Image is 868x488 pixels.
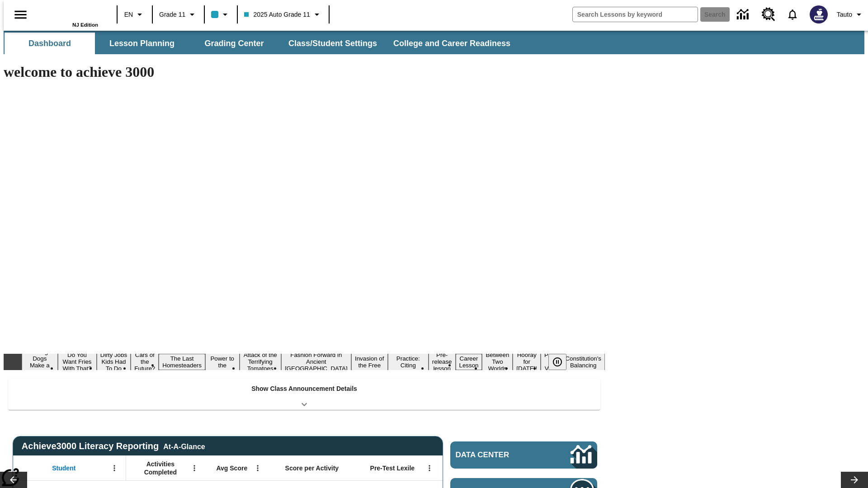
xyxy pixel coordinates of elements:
button: Slide 13 Between Two Worlds [482,350,513,373]
button: Class/Student Settings [281,33,384,54]
button: Open side menu [7,1,34,28]
button: Pause [548,354,566,370]
button: Slide 15 Point of View [541,350,561,373]
button: Slide 5 The Last Homesteaders [159,354,205,370]
button: Profile/Settings [833,6,868,23]
button: Grade: Grade 11, Select a grade [156,6,201,23]
button: Open Menu [188,461,201,475]
a: Data Center [731,2,756,27]
span: Student [52,464,75,472]
button: Slide 4 Cars of the Future? [131,350,159,373]
button: Slide 2 Do You Want Fries With That? [58,350,97,373]
p: Show Class Announcement Details [251,384,357,394]
button: Slide 8 Fashion Forward in Ancient Rome [281,350,351,373]
button: Language: EN, Select a language [120,6,149,23]
button: Open Menu [108,461,121,475]
button: Lesson carousel, Next [841,472,868,488]
span: Pre-Test Lexile [370,464,415,472]
button: Lesson Planning [97,33,187,54]
button: Slide 3 Dirty Jobs Kids Had To Do [97,350,131,373]
div: SubNavbar [4,31,864,54]
button: Open Menu [423,461,436,475]
button: Class: 2025 Auto Grade 11, Select your class [241,6,325,23]
button: Slide 16 The Constitution's Balancing Act [561,347,605,377]
div: Show Class Announcement Details [8,379,600,410]
button: Dashboard [5,33,95,54]
button: Slide 14 Hooray for Constitution Day! [513,350,541,373]
button: Slide 7 Attack of the Terrifying Tomatoes [240,350,281,373]
input: search field [573,7,698,22]
span: Avg Score [216,464,247,472]
div: At-A-Glance [163,441,205,451]
a: Notifications [781,3,804,26]
div: SubNavbar [4,33,519,54]
button: College and Career Readiness [386,33,518,54]
img: Avatar [810,5,828,23]
span: NJ Edition [72,22,98,28]
button: Slide 1 Diving Dogs Make a Splash [22,347,58,377]
button: Open Menu [251,461,264,475]
span: 2025 Auto Grade 11 [244,10,310,19]
button: Slide 10 Mixed Practice: Citing Evidence [388,347,429,377]
span: Tauto [837,10,852,19]
span: Data Center [456,450,540,460]
div: Pause [548,354,576,370]
button: Slide 6 Solar Power to the People [205,347,240,377]
button: Select a new avatar [804,3,833,26]
a: Data Center [450,441,597,469]
span: Achieve3000 Literacy Reporting [22,441,205,451]
button: Slide 12 Career Lesson [456,354,482,370]
button: Slide 9 The Invasion of the Free CD [351,347,388,377]
div: Home [39,3,98,28]
span: Score per Activity [285,464,339,472]
button: Grading Center [189,33,279,54]
button: Class color is light blue. Change class color [208,6,234,23]
a: Home [39,4,98,22]
span: Grade 11 [159,10,185,19]
button: Slide 11 Pre-release lesson [429,350,456,373]
span: Activities Completed [131,460,190,476]
h1: welcome to achieve 3000 [4,64,605,80]
span: EN [124,10,133,19]
a: Resource Center, Will open in new tab [756,2,781,27]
